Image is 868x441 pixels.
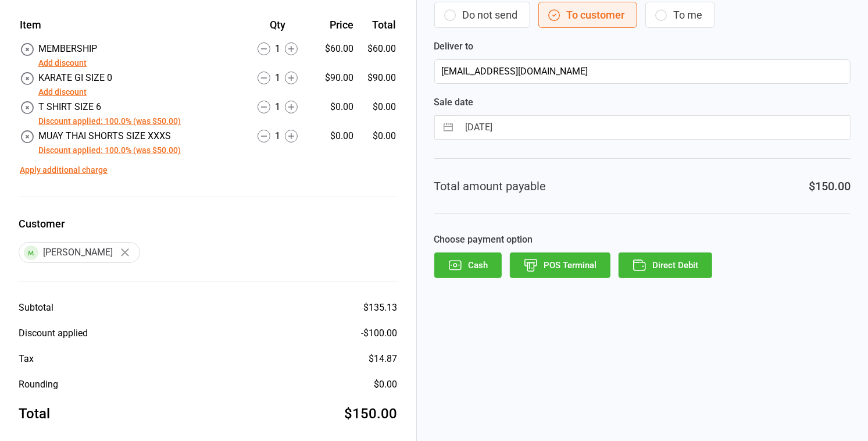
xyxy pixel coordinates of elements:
[314,100,353,114] div: $0.00
[242,129,313,143] div: 1
[19,378,58,392] div: Rounding
[362,326,398,340] div: - $100.00
[38,115,181,127] button: Discount applied: 100.0% (was $50.00)
[38,57,87,69] button: Add discount
[38,86,87,98] button: Add discount
[369,352,398,366] div: $14.87
[645,2,715,28] button: To me
[19,403,50,424] div: Total
[374,378,398,392] div: $0.00
[358,42,397,70] td: $60.00
[19,242,140,263] div: [PERSON_NAME]
[538,2,637,28] button: To customer
[19,216,398,232] label: Customer
[242,42,313,56] div: 1
[364,301,398,315] div: $135.13
[434,2,530,28] button: Do not send
[809,177,851,195] div: $150.00
[314,17,353,33] div: Price
[38,101,101,112] span: T SHIRT SIZE 6
[242,71,313,85] div: 1
[358,100,397,128] td: $0.00
[242,17,313,41] th: Qty
[434,40,851,54] label: Deliver to
[38,72,112,83] span: KARATE GI SIZE 0
[314,42,353,56] div: $60.00
[38,144,181,157] button: Discount applied: 100.0% (was $50.00)
[314,129,353,143] div: $0.00
[434,252,502,278] button: Cash
[434,59,851,84] input: Customer Email
[434,95,851,109] label: Sale date
[619,252,712,278] button: Direct Debit
[358,129,397,157] td: $0.00
[345,403,398,424] div: $150.00
[19,352,34,366] div: Tax
[358,17,397,41] th: Total
[434,177,546,195] div: Total amount payable
[314,71,353,85] div: $90.00
[38,43,97,54] span: MEMBERSHIP
[434,233,851,247] label: Choose payment option
[510,252,610,278] button: POS Terminal
[19,301,53,315] div: Subtotal
[20,164,108,176] button: Apply additional charge
[358,71,397,99] td: $90.00
[19,326,88,340] div: Discount applied
[242,100,313,114] div: 1
[20,17,241,41] th: Item
[38,130,171,141] span: MUAY THAI SHORTS SIZE XXXS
